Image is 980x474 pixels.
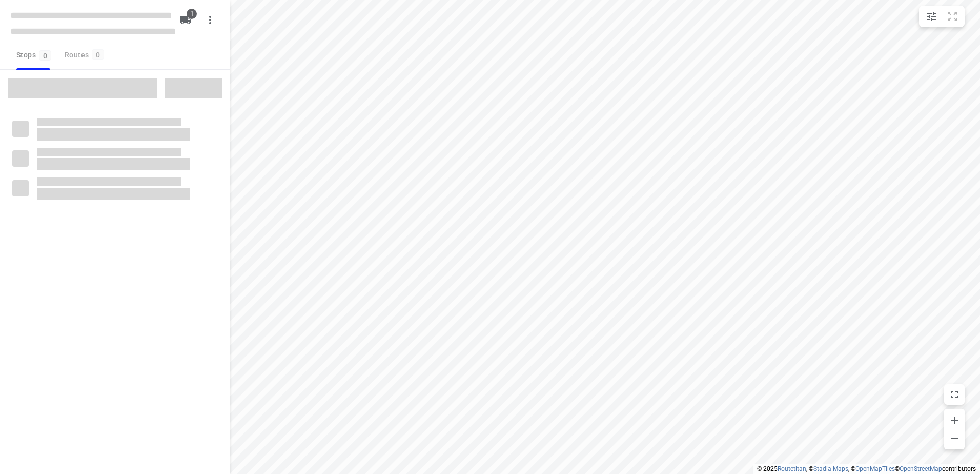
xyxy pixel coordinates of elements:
[921,6,942,27] button: Map settings
[900,465,942,472] a: OpenStreetMap
[919,6,965,27] div: small contained button group
[757,465,976,472] li: © 2025 , © , © © contributors
[778,465,806,472] a: Routetitan
[855,465,895,472] a: OpenMapTiles
[813,465,848,472] a: Stadia Maps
